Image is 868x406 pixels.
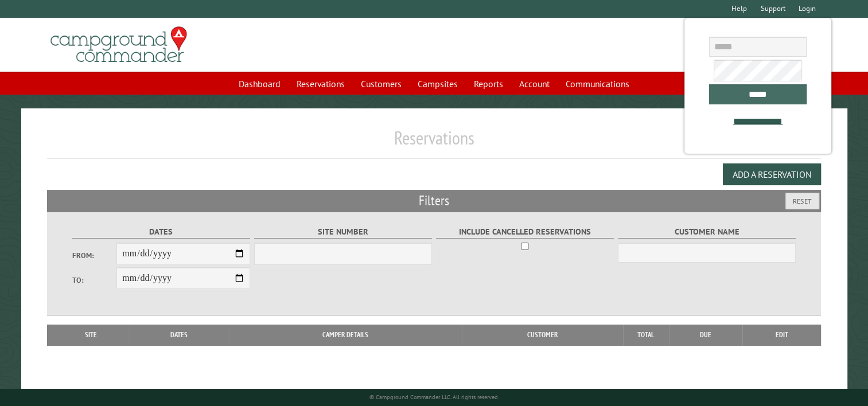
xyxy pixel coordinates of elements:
[72,250,117,261] label: From:
[618,225,796,239] label: Customer Name
[369,393,499,401] small: © Campground Commander LLC. All rights reserved.
[669,325,742,345] th: Due
[467,73,510,95] a: Reports
[47,22,190,67] img: Campground Commander
[47,127,821,158] h1: Reservations
[72,275,117,286] label: To:
[53,325,129,345] th: Site
[559,73,636,95] a: Communications
[232,73,287,95] a: Dashboard
[47,190,821,212] h2: Filters
[723,163,821,185] button: Add a Reservation
[290,73,352,95] a: Reservations
[623,325,669,345] th: Total
[462,325,623,345] th: Customer
[512,73,556,95] a: Account
[742,325,821,345] th: Edit
[436,225,614,239] label: Include Cancelled Reservations
[129,325,229,345] th: Dates
[411,73,465,95] a: Campsites
[354,73,408,95] a: Customers
[72,225,251,239] label: Dates
[229,325,462,345] th: Camper Details
[785,193,819,209] button: Reset
[254,225,433,239] label: Site Number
